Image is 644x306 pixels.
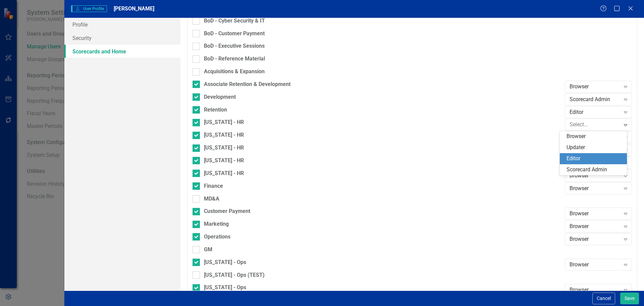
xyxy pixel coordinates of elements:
[204,17,265,25] div: BoD - Cyber Security & IT
[570,83,620,91] div: Browser
[204,93,236,101] div: Development
[592,293,615,304] button: Cancel
[204,259,246,266] div: [US_STATE] - Ops
[204,233,230,241] div: Operations
[567,133,623,140] div: Browser
[204,55,265,63] div: BoD - Reference Material
[567,166,623,174] div: Scorecard Admin
[64,31,180,45] a: Security
[204,284,246,292] div: [US_STATE] - Ops
[570,223,620,230] div: Browser
[204,119,244,126] div: [US_STATE] - HR
[204,246,212,254] div: GM
[204,144,244,152] div: [US_STATE] - HR
[204,157,244,165] div: [US_STATE] - HR
[204,208,250,215] div: Customer Payment
[204,131,244,139] div: [US_STATE] - HR
[204,30,265,38] div: BoD - Customer Payment
[204,271,265,279] div: [US_STATE] - Ops (TEST)
[567,144,623,151] div: Updater
[204,42,265,50] div: BoD - Executive Sessions
[204,81,290,88] div: Associate Retention & Development
[204,195,219,203] div: MD&A
[570,108,620,116] div: Editor
[570,286,620,294] div: Browser
[71,5,107,12] span: User Profile
[570,261,620,268] div: Browser
[204,182,223,190] div: Finance
[114,5,154,12] span: [PERSON_NAME]
[567,155,623,163] div: Editor
[204,106,227,114] div: Retention
[204,220,229,228] div: Marketing
[204,170,244,177] div: [US_STATE] - HR
[620,293,639,304] button: Save
[570,210,620,218] div: Browser
[570,95,620,103] div: Scorecard Admin
[570,235,620,243] div: Browser
[64,18,180,31] a: Profile
[64,45,180,58] a: Scorecards and Home
[204,68,265,76] div: Acquisitions & Expansion
[570,172,620,179] div: Browser
[570,184,620,192] div: Browser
